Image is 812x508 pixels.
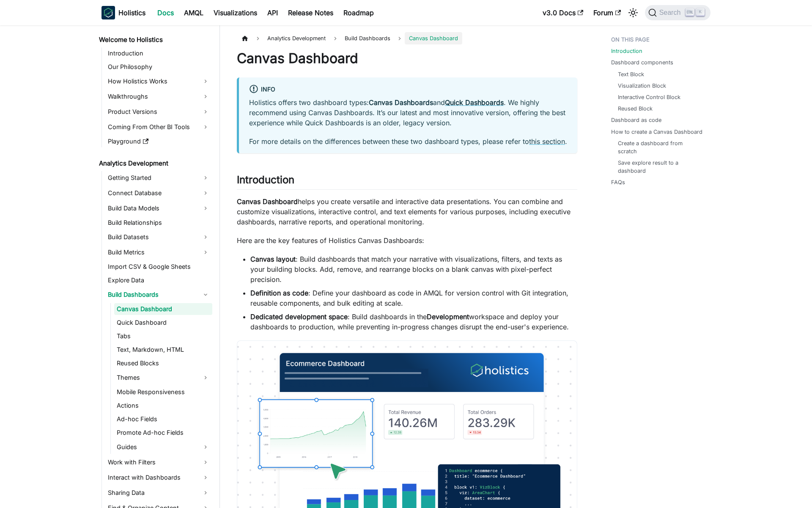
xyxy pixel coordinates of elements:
a: Ad-hoc Fields [114,413,212,425]
a: Getting Started [105,171,212,185]
a: Reused Blocks [114,357,212,369]
a: Dashboard components [611,58,673,66]
a: Actions [114,400,212,411]
a: Introduction [105,47,212,59]
a: Import CSV & Google Sheets [105,261,212,273]
a: Themes [114,371,212,384]
a: Build Metrics [105,246,212,259]
a: Our Philosophy [105,61,212,73]
a: Tabs [114,330,212,342]
span: Search [657,9,686,17]
button: Switch between dark and light mode (currently light mode) [626,6,640,19]
a: Connect Database [105,186,212,200]
strong: Canvas layout [250,255,296,263]
span: Canvas Dashboard [405,32,462,44]
a: Text, Markdown, HTML [114,344,212,356]
a: this section [529,137,565,146]
a: Explore Data [105,274,212,286]
a: Mobile Responsiveness [114,386,212,398]
a: Guides [114,440,212,454]
a: Quick Dashboards [445,98,504,107]
a: Dashboard as code [611,116,661,124]
a: Quick Dashboard [114,317,212,329]
strong: Dedicated development space [250,312,348,321]
a: Home page [237,32,253,44]
a: Playground [105,135,212,147]
a: How Holistics Works [105,75,212,88]
h2: Introduction [237,174,577,190]
li: : Define your dashboard as code in AMQL for version control with Git integration, reusable compon... [250,288,577,308]
a: Canvas Dashboard [114,303,212,315]
a: Product Versions [105,105,212,119]
a: Introduction [611,47,642,55]
a: Reused Block [618,105,653,113]
a: Roadmap [338,6,379,19]
span: Build Dashboards [340,32,395,44]
a: v3.0 Docs [538,6,588,19]
a: Text Block [618,70,644,78]
img: Holistics [101,6,115,19]
a: Forum [588,6,626,19]
a: Build Relationships [105,217,212,229]
a: Coming From Other BI Tools [105,120,212,134]
a: Interactive Control Block [618,93,680,101]
a: Build Dashboards [105,288,212,301]
kbd: K [696,8,705,16]
a: Visualizations [208,6,262,19]
a: FAQs [611,178,625,186]
strong: Development [427,312,469,321]
p: For more details on the differences between these two dashboard types, please refer to . [249,136,567,146]
a: Docs [152,6,179,19]
nav: Docs sidebar [93,25,220,508]
a: Release Notes [283,6,338,19]
p: Here are the key features of Holistics Canvas Dashboards: [237,235,577,246]
a: HolisticsHolistics [101,6,145,19]
nav: Breadcrumbs [237,32,577,44]
p: Holistics offers two dashboard types: and . We highly recommend using Canvas Dashboards. It’s our... [249,97,567,128]
span: Analytics Development [263,32,330,44]
a: Interact with Dashboards [105,471,212,484]
strong: Canvas Dashboards [369,98,433,107]
p: helps you create versatile and interactive data presentations. You can combine and customize visu... [237,196,577,227]
a: Visualization Block [618,82,666,90]
li: : Build dashboards in the workspace and deploy your dashboards to production, while preventing in... [250,312,577,332]
h1: Canvas Dashboard [237,50,577,67]
a: Walkthroughs [105,90,212,103]
a: Work with Filters [105,456,212,469]
a: Analytics Development [96,157,212,169]
a: How to create a Canvas Dashboard [611,128,702,136]
div: info [249,84,567,95]
a: Sharing Data [105,486,212,500]
b: Holistics [118,8,145,18]
a: Save explore result to a dashboard [618,159,702,175]
a: Promote Ad-hoc Fields [114,427,212,439]
button: Search (Ctrl+K) [645,5,710,20]
a: Create a dashboard from scratch [618,139,702,155]
a: AMQL [179,6,208,19]
a: API [262,6,283,19]
li: : Build dashboards that match your narrative with visualizations, filters, and texts as your buil... [250,254,577,284]
a: Build Data Models [105,202,212,215]
strong: Canvas Dashboard [237,197,298,206]
a: Welcome to Holistics [96,34,212,46]
a: Build Datasets [105,230,212,244]
strong: Definition as code [250,289,308,297]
